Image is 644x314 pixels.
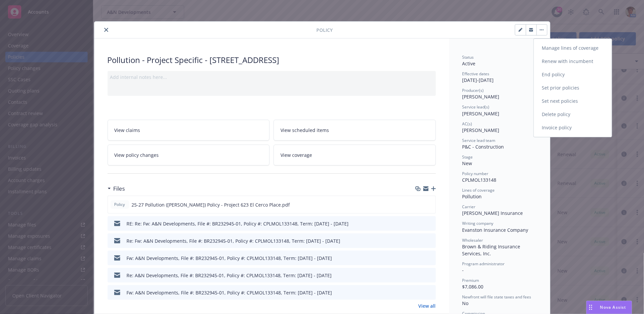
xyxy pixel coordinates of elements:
a: View claims [108,120,270,141]
div: RE: Re: Fw: A&N Developments, File #: BR232945-01, Policy #: CPLMOL133148, Term: [DATE] - [DATE] [127,220,349,227]
button: preview file [427,289,433,296]
div: Pollution - Project Specific - [STREET_ADDRESS] [108,54,436,66]
button: download file [417,289,422,296]
a: View coverage [274,145,436,165]
span: CPLMOL133148 [462,177,497,183]
button: preview file [427,237,433,244]
button: download file [416,201,422,208]
button: download file [417,272,422,279]
span: Lines of coverage [462,187,495,193]
span: P&C - Construction [462,144,504,150]
span: Pollution [462,193,482,200]
span: [PERSON_NAME] [462,110,500,117]
span: New [462,160,472,166]
span: View claims [115,127,140,134]
button: download file [417,255,422,262]
span: View scheduled items [281,127,329,134]
span: Status [462,54,474,60]
button: preview file [427,201,433,208]
a: View all [419,302,436,309]
button: preview file [427,220,433,227]
span: Premium [462,278,479,283]
span: View policy changes [115,152,159,158]
span: Policy [113,202,126,208]
div: Fw: A&N Developments, File #: BR232945-01, Policy #: CPLMOL133148, Term: [DATE] - [DATE] [127,255,332,262]
span: No [462,300,469,306]
div: Files [108,184,125,193]
span: Wholesaler [462,237,483,243]
span: 25-27 Pollution ([PERSON_NAME]) Policy - Project 623 El Cerco Place.pdf [132,201,290,208]
div: Re: Fw: A&N Developments, File #: BR232945-01, Policy #: CPLMOL133148, Term: [DATE] - [DATE] [127,237,341,244]
span: Active [462,60,476,67]
span: Effective dates [462,71,490,77]
span: Policy number [462,171,489,176]
span: Brown & Riding Insurance Services, Inc. [462,243,522,257]
span: Service lead(s) [462,104,490,110]
span: Nova Assist [600,304,626,310]
span: $7,086.00 [462,283,484,290]
span: View coverage [281,152,312,158]
span: [PERSON_NAME] Insurance [462,210,523,216]
div: Drag to move [587,301,595,314]
span: Service lead team [462,138,496,143]
button: preview file [427,272,433,279]
div: Add internal notes here... [110,74,433,81]
button: preview file [427,255,433,262]
button: download file [417,237,422,244]
span: Producer(s) [462,88,484,93]
span: Newfront will file state taxes and fees [462,294,531,300]
button: download file [417,220,422,227]
span: [PERSON_NAME] [462,127,500,133]
div: Re: A&N Developments, File #: BR232945-01, Policy #: CPLMOL133148, Term: [DATE] - [DATE] [127,272,332,279]
a: View policy changes [108,145,270,165]
span: [PERSON_NAME] [462,94,500,100]
span: - [462,267,464,273]
span: Carrier [462,204,476,210]
span: Program administrator [462,261,505,267]
a: View scheduled items [274,120,436,141]
button: close [102,26,110,34]
div: [DATE] - [DATE] [462,71,537,84]
div: Fw: A&N Developments, File #: BR232945-01, Policy #: CPLMOL133148, Term: [DATE] - [DATE] [127,289,332,296]
span: Writing company [462,220,494,226]
span: Stage [462,154,473,160]
span: Policy [317,27,333,33]
button: Nova Assist [586,301,632,314]
span: Evanston Insurance Company [462,227,528,233]
span: AC(s) [462,121,472,127]
h3: Files [114,184,125,193]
